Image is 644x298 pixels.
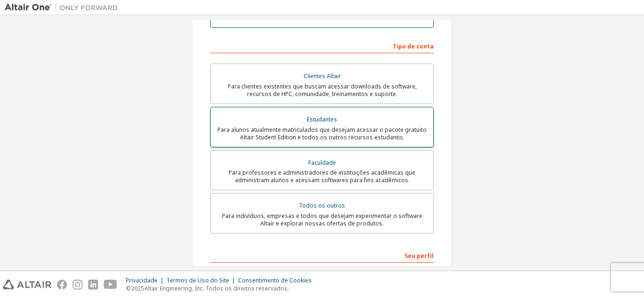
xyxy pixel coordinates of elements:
[405,252,434,260] font: Seu perfil
[88,280,98,290] img: linkedin.svg
[57,280,67,290] img: facebook.svg
[217,126,427,141] font: Para alunos atualmente matriculados que desejam acessar o pacote gratuito Altair Student Edition ...
[238,276,312,284] font: Consentimento de Cookies
[229,169,415,184] font: Para professores e administradores de instituições acadêmicas que administram alunos e acessam so...
[299,201,345,209] font: Todos os outros
[5,3,123,12] img: Altair Um
[144,284,289,292] font: Altair Engineering, Inc. Todos os direitos reservados.
[104,280,117,290] img: youtube.svg
[73,280,83,290] img: instagram.svg
[166,276,229,284] font: Termos de Uso do Site
[304,72,341,80] font: Clientes Altair
[126,284,131,292] font: ©
[131,284,144,292] font: 2025
[126,276,157,284] font: Privacidade
[307,115,337,123] font: Estudantes
[393,42,434,50] font: Tipo de conta
[222,212,422,227] font: Para indivíduos, empresas e todos que desejam experimentar o software Altair e explorar nossas of...
[228,82,417,98] font: Para clientes existentes que buscam acessar downloads de software, recursos de HPC, comunidade, t...
[308,159,336,167] font: Faculdade
[3,280,51,290] img: altair_logo.svg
